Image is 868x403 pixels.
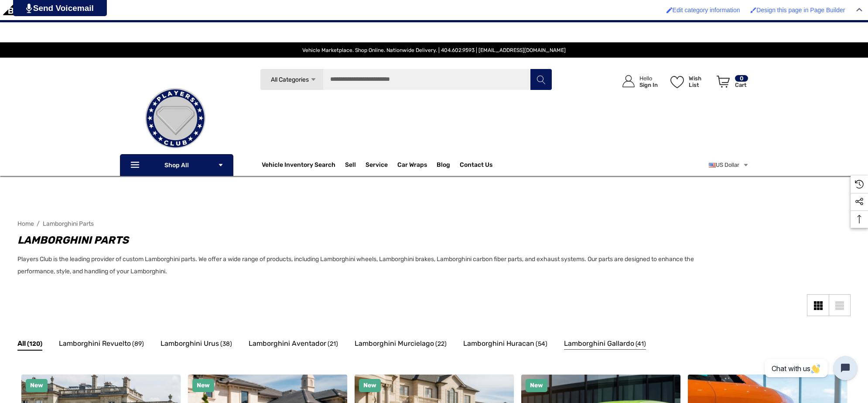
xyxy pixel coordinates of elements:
[302,47,566,53] span: Vehicle Marketplace. Shop Online. Nationwide Delivery. | 404.602.9593 | [EMAIL_ADDRESS][DOMAIN_NAME]
[260,69,323,90] a: All Categories Icon Arrow Down Icon Arrow Up
[43,220,94,227] a: Lamborghini Parts
[622,75,635,87] svg: Icon User Account
[59,338,131,349] span: Lamborghini Revuelto
[161,338,232,352] a: Button Go To Sub Category Lamborghini Urus
[310,76,317,83] svg: Icon Arrow Down
[460,161,492,171] a: Contact Us
[345,161,356,171] span: Sell
[564,338,634,349] span: Lamborghini Gallardo
[161,338,219,349] span: Lamborghini Urus
[756,7,845,14] span: Design this page in Page Builder
[829,294,851,316] a: List View
[530,382,543,389] span: New
[328,338,338,350] span: (21)
[746,2,849,18] a: Enabled brush for page builder edit. Design this page in Page Builder
[735,75,748,82] p: 0
[662,2,745,18] a: Enabled brush for category edit Edit category information
[639,75,658,82] p: Hello
[709,156,749,174] a: USD
[397,156,437,174] a: Car Wraps
[27,338,42,350] span: (120)
[271,76,309,83] span: All Categories
[132,75,219,162] img: Players Club | Cars For Sale
[435,338,447,350] span: (22)
[355,338,447,352] a: Button Go To Sub Category Lamborghini Murcielago
[130,160,143,170] svg: Icon Line
[30,382,43,389] span: New
[717,76,730,88] svg: Review Your Cart
[249,338,338,352] a: Button Go To Sub Category Lamborghini Aventador
[564,338,646,352] a: Button Go To Sub Category Lamborghini Gallardo
[855,197,864,206] svg: Social Media
[612,66,662,96] a: Sign in
[17,253,707,278] p: Players Club is the leading provider of custom Lamborghini parts. We offer a wide range of produc...
[750,7,756,13] img: Enabled brush for page builder edit.
[851,215,868,224] svg: Top
[345,156,366,174] a: Sell
[366,161,388,171] a: Service
[689,75,712,88] p: Wish List
[26,3,32,13] img: PjwhLS0gR2VuZXJhdG9yOiBHcmF2aXQuaW8gLS0+PHN2ZyB4bWxucz0iaHR0cDovL3d3dy53My5vcmcvMjAwMC9zdmciIHhtb...
[713,66,749,100] a: Cart with 0 items
[355,338,434,349] span: Lamborghini Murcielago
[17,216,851,231] nav: Breadcrumb
[397,161,427,171] span: Car Wraps
[636,338,646,350] span: (41)
[530,69,552,90] button: Search
[666,7,673,13] img: Enabled brush for category edit
[17,220,34,227] a: Home
[218,162,224,168] svg: Icon Arrow Down
[17,232,707,248] h1: Lamborghini Parts
[249,338,326,349] span: Lamborghini Aventador
[463,338,547,352] a: Button Go To Sub Category Lamborghini Huracan
[262,161,335,171] a: Vehicle Inventory Search
[536,338,547,350] span: (54)
[855,180,864,189] svg: Recently Viewed
[437,161,450,171] a: Blog
[856,8,862,12] img: Close Admin Bar
[59,338,144,352] a: Button Go To Sub Category Lamborghini Revuelto
[807,294,829,316] a: Grid View
[735,82,748,88] p: Cart
[120,154,233,176] p: Shop All
[197,382,210,389] span: New
[220,338,232,350] span: (38)
[666,66,713,96] a: Wish List Wish List
[639,82,658,88] p: Sign In
[132,338,144,350] span: (89)
[17,338,26,349] span: All
[363,382,376,389] span: New
[670,76,684,88] svg: Wish List
[673,7,740,14] span: Edit category information
[463,338,534,349] span: Lamborghini Huracan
